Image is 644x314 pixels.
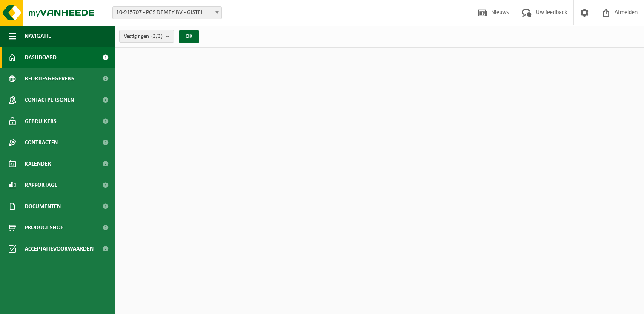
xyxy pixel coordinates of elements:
span: Contactpersonen [25,89,74,111]
count: (3/3) [151,34,163,39]
span: Rapportage [25,174,57,196]
span: Documenten [25,196,61,217]
span: Dashboard [25,47,57,68]
span: 10-915707 - PGS DEMEY BV - GISTEL [112,6,222,19]
span: Bedrijfsgegevens [25,68,74,89]
button: Vestigingen(3/3) [119,30,174,43]
span: 10-915707 - PGS DEMEY BV - GISTEL [113,7,221,19]
span: Contracten [25,132,58,153]
span: Navigatie [25,26,51,47]
span: Acceptatievoorwaarden [25,238,94,260]
button: OK [179,30,199,43]
span: Product Shop [25,217,63,238]
span: Kalender [25,153,51,174]
span: Vestigingen [124,30,163,43]
span: Gebruikers [25,111,57,132]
